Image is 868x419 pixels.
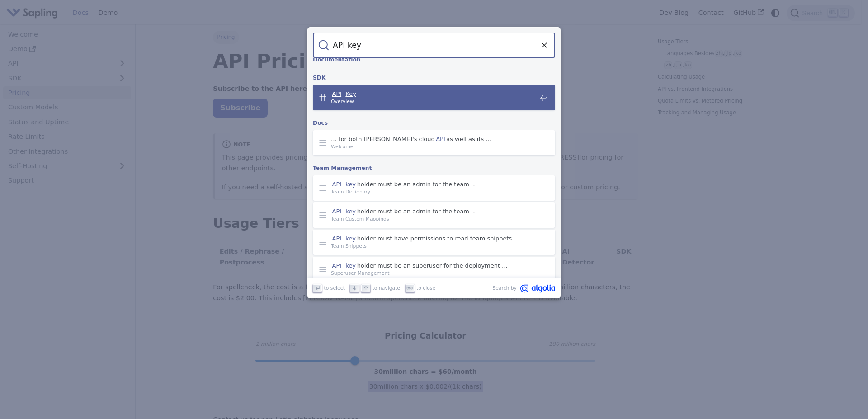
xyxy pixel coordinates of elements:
mark: key [344,207,357,216]
span: holder must be an superuser for the deployment … [331,262,536,269]
a: API keyholder must have permissions to read team snippets.Team Snippets [313,230,555,255]
div: SDK [311,67,557,85]
span: holder must have permissions to read team snippets. [331,235,536,242]
mark: API [331,234,343,243]
svg: Arrow down [351,285,358,292]
span: to close [416,284,435,292]
a: API Key​Overview [313,85,555,110]
a: API keyholder must be an admin for the team …Team Custom Mappings [313,202,555,228]
span: holder must be an admin for the team … [331,180,536,188]
input: Search docs [329,33,539,58]
svg: Algolia [520,284,555,293]
span: Search by [492,284,517,293]
div: Docs [311,112,557,130]
span: Overview [331,98,536,105]
span: ​ [331,90,536,98]
svg: Arrow up [363,285,369,292]
span: Team Snippets [331,242,536,250]
button: Clear the query [539,40,550,51]
span: … for both [PERSON_NAME]'s cloud as well as its … [331,135,536,143]
span: to select [324,284,345,292]
svg: Enter key [314,285,321,292]
mark: API [331,179,343,188]
span: Welcome [331,143,536,151]
a: API keyholder must be an superuser for the deployment …Superuser Management [313,257,555,282]
div: Team Management [311,157,557,175]
mark: API [331,207,343,216]
a: Search byAlgolia [492,284,555,293]
span: Team Custom Mappings [331,215,536,223]
mark: key [344,234,357,243]
mark: key [344,261,357,270]
span: Superuser Management [331,269,536,277]
div: Documentation [311,49,557,67]
a: API keyholder must be an admin for the team …Team Dictionary [313,175,555,201]
mark: key [344,179,357,188]
mark: API [331,261,343,270]
mark: Key [344,89,358,98]
svg: Escape key [406,285,413,292]
span: Team Dictionary [331,188,536,196]
span: holder must be an admin for the team … [331,207,536,215]
mark: API [331,89,343,98]
mark: API [435,134,447,143]
span: to navigate [373,284,400,292]
a: … for both [PERSON_NAME]'s cloudAPIas well as its …Welcome [313,130,555,155]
